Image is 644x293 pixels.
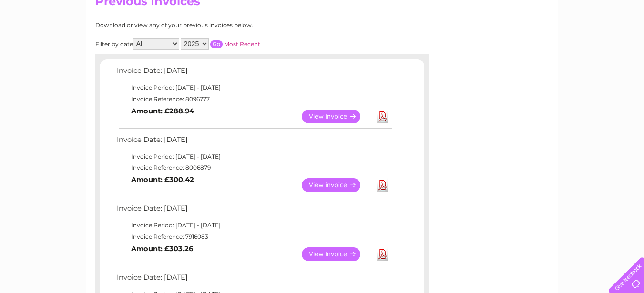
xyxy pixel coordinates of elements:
[114,93,393,105] td: Invoice Reference: 8096777
[22,25,71,54] img: logo.png
[95,22,346,29] div: Download or view any of your previous invoices below.
[377,178,388,192] a: Download
[131,244,193,253] b: Amount: £303.26
[527,40,555,48] a: Telecoms
[464,5,530,17] a: 0333 014 3131
[114,202,393,220] td: Invoice Date: [DATE]
[95,38,346,50] div: Filter by date
[114,64,393,82] td: Invoice Date: [DATE]
[581,40,604,48] a: Contact
[114,133,393,151] td: Invoice Date: [DATE]
[114,151,393,162] td: Invoice Period: [DATE] - [DATE]
[114,162,393,173] td: Invoice Reference: 8006879
[302,178,372,192] a: View
[377,110,388,123] a: Download
[500,40,521,48] a: Energy
[613,40,635,48] a: Log out
[302,110,372,123] a: View
[114,231,393,242] td: Invoice Reference: 7916083
[224,40,260,48] a: Most Recent
[114,220,393,231] td: Invoice Period: [DATE] - [DATE]
[131,107,194,115] b: Amount: £288.94
[97,5,548,46] div: Clear Business is a trading name of Verastar Limited (registered in [GEOGRAPHIC_DATA] No. 3667643...
[302,247,372,261] a: View
[561,40,575,48] a: Blog
[476,40,494,48] a: Water
[114,82,393,93] td: Invoice Period: [DATE] - [DATE]
[377,247,388,261] a: Download
[114,271,393,289] td: Invoice Date: [DATE]
[131,175,194,184] b: Amount: £300.42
